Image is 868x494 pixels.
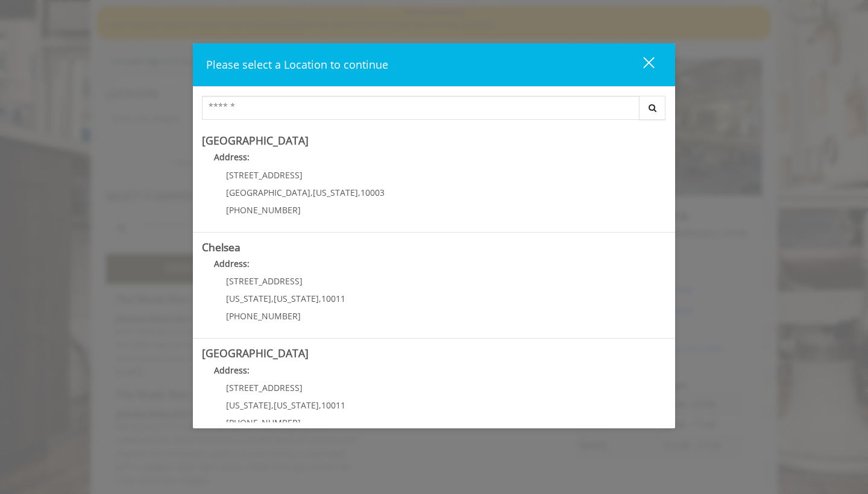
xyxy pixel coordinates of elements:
[646,104,659,112] i: Search button
[226,187,310,198] span: [GEOGRAPHIC_DATA]
[321,399,345,411] span: 10011
[226,275,303,287] span: [STREET_ADDRESS]
[214,364,250,376] b: Address:
[274,399,319,411] span: [US_STATE]
[226,293,271,304] span: [US_STATE]
[202,96,666,126] div: Center Select
[313,187,358,198] span: [US_STATE]
[629,56,653,74] div: close dialog
[226,382,303,393] span: [STREET_ADDRESS]
[310,187,313,198] span: ,
[202,346,309,360] b: [GEOGRAPHIC_DATA]
[202,96,640,120] input: Search Center
[226,204,301,216] span: [PHONE_NUMBER]
[621,52,662,77] button: close dialog
[214,151,250,163] b: Address:
[358,187,360,198] span: ,
[271,399,274,411] span: ,
[214,258,250,269] b: Address:
[226,310,301,322] span: [PHONE_NUMBER]
[319,293,321,304] span: ,
[226,169,303,181] span: [STREET_ADDRESS]
[321,293,345,304] span: 10011
[274,293,319,304] span: [US_STATE]
[226,399,271,411] span: [US_STATE]
[319,399,321,411] span: ,
[202,133,309,148] b: [GEOGRAPHIC_DATA]
[202,240,241,254] b: Chelsea
[360,187,385,198] span: 10003
[206,57,388,72] span: Please select a Location to continue
[271,293,274,304] span: ,
[226,417,301,428] span: [PHONE_NUMBER]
